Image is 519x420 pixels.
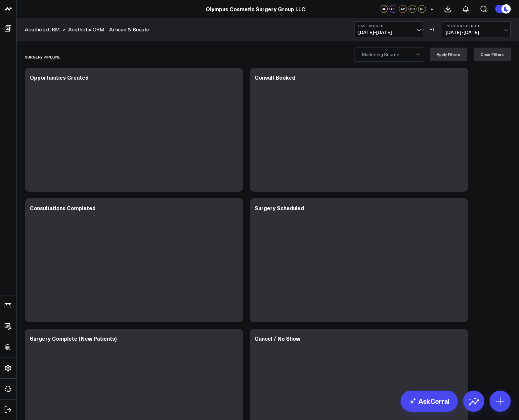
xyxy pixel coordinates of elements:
[446,24,507,28] b: Previous Period
[399,5,407,13] div: AP
[409,5,416,13] div: BC
[255,335,300,342] div: Cancel / No Show
[389,5,397,13] div: CS
[25,26,65,33] div: >
[427,27,439,31] div: VS
[30,335,117,342] div: Surgery Complete (New Patients)
[430,48,467,61] button: Apply Filters
[30,204,96,211] div: Consultations Completed
[206,5,305,13] a: Olympus Cosmetic Surgery Group LLC
[442,21,511,37] button: Previous Period[DATE]-[DATE]
[446,30,507,35] span: [DATE] - [DATE]
[255,74,295,81] div: Consult Booked
[355,21,423,37] button: Last Month[DATE]-[DATE]
[25,26,60,33] a: AesthetixCRM
[68,26,149,33] a: Aesthetix CRM - Artisan & Beaute
[401,391,458,412] a: AskCorral
[428,5,436,13] button: +
[255,204,304,211] div: Surgery Scheduled
[358,24,420,28] b: Last Month
[30,74,89,81] div: Opportunities Created
[418,5,426,13] div: BE
[430,7,433,11] span: +
[25,49,61,64] div: SURGERY PIPELINE
[380,5,388,13] div: SF
[358,30,420,35] span: [DATE] - [DATE]
[474,48,511,61] button: Clear Filters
